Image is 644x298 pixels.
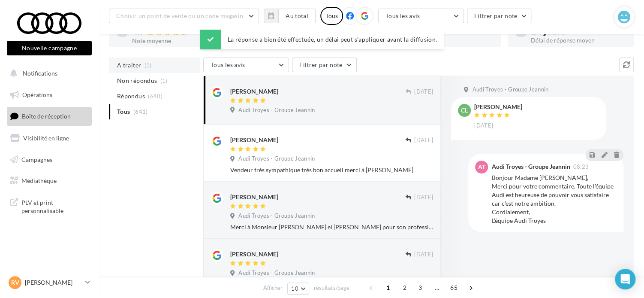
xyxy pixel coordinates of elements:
button: Au total [278,9,316,23]
div: Merci à Monsieur [PERSON_NAME] el [PERSON_NAME] pour son professionnalisme [230,223,433,231]
a: Opérations [5,86,93,104]
span: Audi Troyes - Groupe Jeannin [238,212,315,220]
span: 3 [413,281,427,295]
div: 14 jours [531,26,627,36]
span: AT [478,163,485,171]
span: résultats/page [314,284,349,292]
button: Tous les avis [203,58,289,72]
span: 10 [291,285,298,292]
a: Boîte de réception [5,107,93,125]
div: Taux de réponse [398,37,494,43]
span: Répondus [117,92,145,100]
span: [DATE] [414,194,433,201]
span: (640) [148,93,163,100]
a: RV [PERSON_NAME] [7,274,92,291]
div: Bonjour Madame [PERSON_NAME], Merci pour votre commentaire. Toute l'équipe Audi est heureuse de p... [491,173,617,225]
button: Au total [264,9,316,23]
div: Audi Troyes - Groupe Jeannin [491,164,570,170]
button: Filtrer par note [467,9,532,23]
span: A traiter [117,61,141,70]
span: Médiathèque [21,177,57,184]
span: Tous les avis [211,61,245,68]
button: Tous les avis [378,9,464,23]
span: ... [430,281,444,295]
div: Tous [320,7,343,25]
div: La réponse a bien été effectuée, un délai peut s’appliquer avant la diffusion. [200,30,444,49]
a: Campagnes [5,151,93,169]
span: Opérations [22,91,52,98]
span: 08:23 [573,164,589,170]
span: (1) [144,62,152,69]
div: Délai de réponse moyen [531,37,627,43]
div: [PERSON_NAME] [474,104,522,110]
span: Notifications [23,70,57,77]
div: [PERSON_NAME] [230,136,278,144]
button: Nouvelle campagne [7,41,92,55]
a: Médiathèque [5,172,93,190]
div: Note moyenne [132,38,228,44]
span: 2 [398,281,412,295]
span: [DATE] [414,137,433,144]
span: [DATE] [414,251,433,258]
button: Filtrer par note [292,58,357,72]
div: Open Intercom Messenger [615,269,635,289]
span: 1 [381,281,395,295]
a: PLV et print personnalisable [5,193,93,219]
span: [DATE] [414,88,433,96]
span: PLV et print personnalisable [21,197,88,215]
div: 4.7 [132,26,228,36]
button: Notifications [5,64,90,82]
div: [PERSON_NAME] [230,87,278,96]
a: Visibilité en ligne [5,129,93,147]
span: Non répondus [117,76,157,85]
span: Campagnes [21,155,52,163]
span: (1) [160,77,168,84]
span: Audi Troyes - Groupe Jeannin [238,106,315,114]
button: 10 [287,283,309,295]
div: [PERSON_NAME] [230,250,278,258]
span: Cl [461,106,468,115]
button: Choisir un point de vente ou un code magasin [109,9,259,23]
p: [PERSON_NAME] [25,278,82,287]
span: 65 [447,281,461,295]
span: Visibilité en ligne [23,134,69,142]
span: Audi Troyes - Groupe Jeannin [238,155,315,163]
span: Afficher [263,284,283,292]
span: Choisir un point de vente ou un code magasin [116,12,243,19]
span: Audi Troyes - Groupe Jeannin [238,269,315,277]
span: Boîte de réception [22,113,71,120]
span: Audi Troyes - Groupe Jeannin [472,86,548,94]
span: Tous les avis [385,12,420,19]
div: [PERSON_NAME] [230,193,278,201]
span: RV [11,278,19,287]
div: Vendeur très sympathique très bon accueil merci à [PERSON_NAME] [230,166,433,174]
span: [DATE] [474,122,493,130]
